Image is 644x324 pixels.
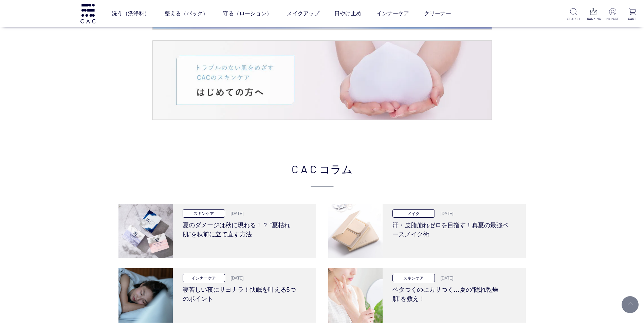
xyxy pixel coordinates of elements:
[392,218,511,239] h3: 汗・皮脂崩れゼロを目指す！真夏の最強ベースメイク術
[328,204,383,258] img: 汗・皮脂崩れゼロを目指す！真夏の最強ベースメイク術
[424,4,451,23] a: クリーナー
[165,4,208,23] a: 整える（パック）
[392,282,511,304] h3: ベタつくのにカサつく…夏の“隠れ乾燥肌”を救え！
[118,268,316,323] a: 寝苦しい夜にサヨナラ！快眠を叶える5つのポイント インナーケア [DATE] 寝苦しい夜にサヨナラ！快眠を叶える5つのポイント
[587,16,600,21] p: RANKING
[392,274,435,282] p: スキンケア
[183,218,301,239] h3: 夏のダメージは秋に現れる！？ “夏枯れ肌”を秋前に立て直す方法
[567,8,580,21] a: SEARCH
[287,4,319,23] a: メイクアップ
[118,204,173,258] img: 夏のダメージは秋に現れる！？ “夏枯れ肌”を秋前に立て直す方法
[606,16,619,21] p: MYPAGE
[183,209,225,218] p: スキンケア
[626,8,639,21] a: CART
[328,204,526,258] a: 汗・皮脂崩れゼロを目指す！真夏の最強ベースメイク術 メイク [DATE] 汗・皮脂崩れゼロを目指す！真夏の最強ベースメイク術
[587,8,600,21] a: RANKING
[79,4,96,23] img: logo
[334,4,362,23] a: 日やけ止め
[319,161,353,177] span: コラム
[112,4,150,23] a: 洗う（洗浄料）
[227,275,244,281] p: [DATE]
[437,211,454,217] p: [DATE]
[118,204,316,258] a: 夏のダメージは秋に現れる！？ “夏枯れ肌”を秋前に立て直す方法 スキンケア [DATE] 夏のダメージは秋に現れる！？ “夏枯れ肌”を秋前に立て直す方法
[223,4,272,23] a: 守る（ローション）
[626,16,639,21] p: CART
[567,16,580,21] p: SEARCH
[376,4,409,23] a: インナーケア
[606,8,619,21] a: MYPAGE
[183,274,225,282] p: インナーケア
[153,41,492,120] a: はじめての方へはじめての方へ
[118,268,173,323] img: 寝苦しい夜にサヨナラ！快眠を叶える5つのポイント
[437,275,454,281] p: [DATE]
[328,268,526,323] a: ベタつくのにカサつく…夏の“隠れ乾燥肌”を救え！ スキンケア [DATE] ベタつくのにカサつく…夏の“隠れ乾燥肌”を救え！
[227,211,244,217] p: [DATE]
[328,268,383,323] img: ベタつくのにカサつく…夏の“隠れ乾燥肌”を救え！
[153,41,492,120] img: はじめての方へ
[183,282,301,304] h3: 寝苦しい夜にサヨナラ！快眠を叶える5つのポイント
[118,161,526,187] h2: CAC
[392,209,435,218] p: メイク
